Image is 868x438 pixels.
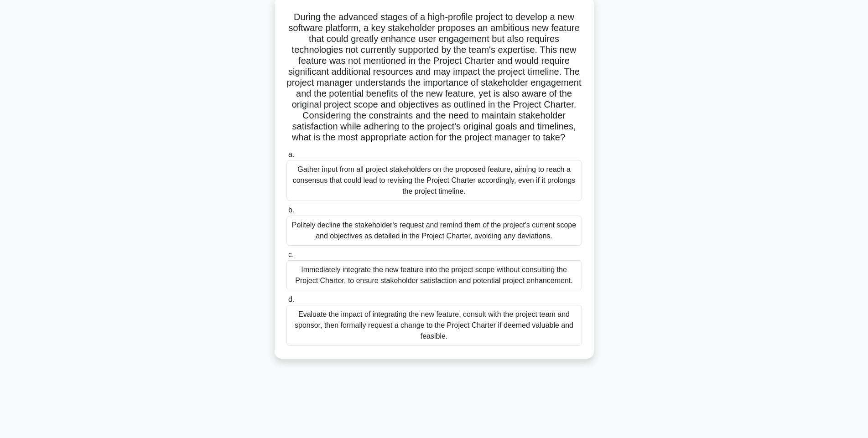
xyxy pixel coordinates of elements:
[288,251,294,258] span: c.
[288,206,294,214] span: b.
[286,260,582,290] div: Immediately integrate the new feature into the project scope without consulting the Project Chart...
[286,305,582,346] div: Evaluate the impact of integrating the new feature, consult with the project team and sponsor, th...
[288,295,294,303] span: d.
[286,11,583,144] h5: During the advanced stages of a high-profile project to develop a new software platform, a key st...
[286,160,582,201] div: Gather input from all project stakeholders on the proposed feature, aiming to reach a consensus t...
[288,150,294,158] span: a.
[286,216,582,246] div: Politely decline the stakeholder's request and remind them of the project's current scope and obj...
